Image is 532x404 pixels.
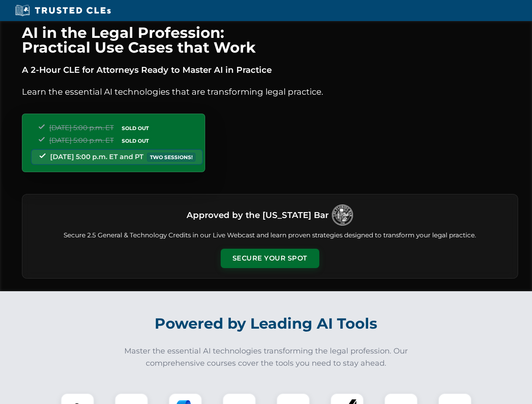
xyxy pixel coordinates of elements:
button: Secure Your Spot [221,249,319,268]
h3: Approved by the [US_STATE] Bar [187,207,329,223]
h2: Powered by Leading AI Tools [33,309,500,338]
span: [DATE] 5:00 p.m. ET [49,136,114,144]
img: Logo [332,205,353,226]
span: [DATE] 5:00 p.m. ET [49,124,114,132]
p: A 2-Hour CLE for Attorneys Ready to Master AI in Practice [22,63,518,77]
h1: AI in the Legal Profession: Practical Use Cases that Work [22,25,518,55]
p: Secure 2.5 General & Technology Credits in our Live Webcast and learn proven strategies designed ... [32,231,508,240]
span: SOLD OUT [119,124,152,133]
p: Learn the essential AI technologies that are transforming legal practice. [22,85,518,98]
span: SOLD OUT [119,136,152,145]
p: Master the essential AI technologies transforming the legal profession. Our comprehensive courses... [119,345,414,369]
img: Trusted CLEs [13,4,113,17]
